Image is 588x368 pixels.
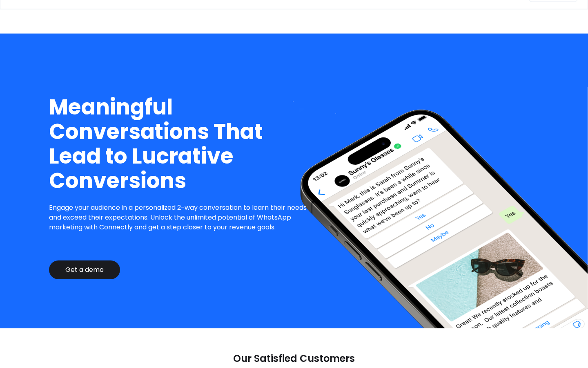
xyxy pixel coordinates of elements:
h1: Meaningful Conversations That Lead to Lucrative Conversions [49,95,313,193]
p: Engage your audience in a personalized 2-way conversation to learn their needs and exceed their e... [49,203,313,232]
div: Get a demo [65,266,104,274]
a: Get a demo [49,260,120,279]
p: Our Satisfied Customers [233,353,355,364]
aside: Language selected: English [8,354,49,365]
ul: Language list [16,354,49,365]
